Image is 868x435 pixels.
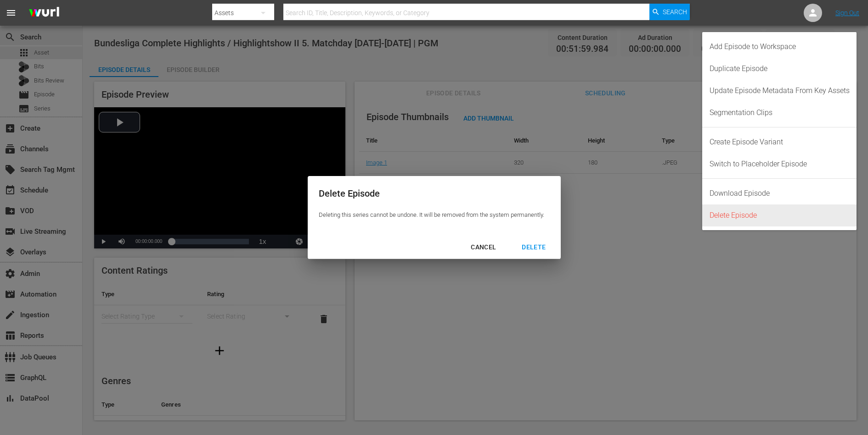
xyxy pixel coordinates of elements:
[710,58,850,80] div: Duplicate Episode
[710,80,850,102] div: Update Episode Metadata From Key Assets
[6,7,17,18] span: menu
[319,211,544,220] p: Deleting this series cannot be undone. It will be removed from the system permanently.
[22,2,66,24] img: ans4CAIJ8jUAAAAAAAAAAAAAAAAAAAAAAAAgQb4GAAAAAAAAAAAAAAAAAAAAAAAAJMjXAAAAAAAAAAAAAAAAAAAAAAAAgAT5G...
[463,242,503,253] div: CANCEL
[710,131,850,153] div: Create Episode Variant
[710,182,850,204] div: Download Episode
[835,9,859,17] a: Sign Out
[710,102,850,124] div: Segmentation Clips
[710,36,850,58] div: Add Episode to Workspace
[663,4,687,20] span: Search
[514,242,553,253] div: DELETE
[710,153,850,175] div: Switch to Placeholder Episode
[511,239,557,256] button: DELETE
[319,187,544,200] div: Delete Episode
[710,204,850,226] div: Delete Episode
[460,239,507,256] button: CANCEL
